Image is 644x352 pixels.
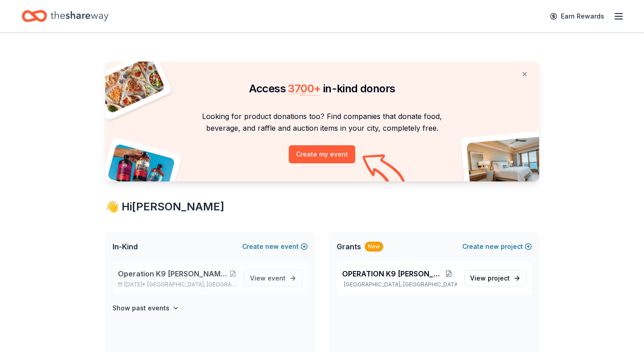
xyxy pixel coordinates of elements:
[118,268,229,279] span: Operation K9 [PERSON_NAME] 2nd Annual Tricky Tray Fundraiser 2025
[289,145,355,163] button: Create my event
[113,303,169,314] h4: Show past events
[464,270,526,286] a: View project
[105,200,539,214] div: 👋 Hi [PERSON_NAME]
[116,110,528,134] p: Looking for product donations too? Find companies that donate food, beverage, and raffle and auct...
[113,241,138,252] span: In-Kind
[470,273,510,284] span: View
[249,82,395,95] span: Access in-kind donors
[288,82,320,95] span: 3700 +
[268,274,286,282] span: event
[342,268,442,279] span: OPERATION K9 [PERSON_NAME]
[242,241,308,252] button: Createnewevent
[265,241,279,252] span: new
[118,281,237,288] p: [DATE] •
[362,154,408,188] img: Curvy arrow
[244,270,302,286] a: View event
[545,8,610,24] a: Earn Rewards
[113,303,179,314] button: Show past events
[342,281,457,288] p: [GEOGRAPHIC_DATA], [GEOGRAPHIC_DATA]
[147,281,236,288] span: [GEOGRAPHIC_DATA], [GEOGRAPHIC_DATA]
[337,241,361,252] span: Grants
[488,274,510,282] span: project
[22,5,108,27] a: Home
[95,56,165,114] img: Pizza
[462,241,532,252] button: Createnewproject
[365,242,383,252] div: New
[485,241,499,252] span: new
[250,273,286,284] span: View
